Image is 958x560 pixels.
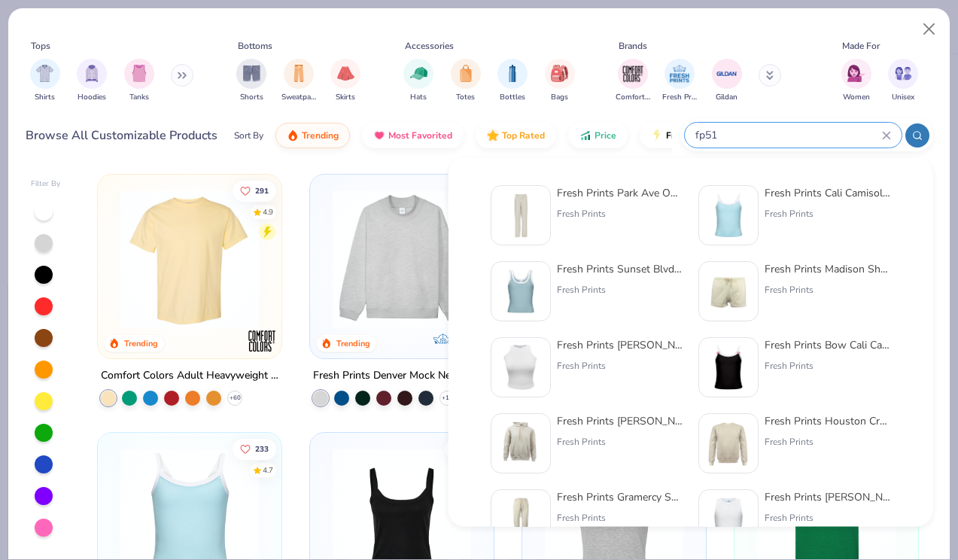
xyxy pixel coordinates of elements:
button: filter button [662,59,697,103]
button: Trending [275,123,350,148]
img: f5d85501-0dbb-4ee4-b115-c08fa3845d83 [325,190,479,328]
div: Filter By [31,178,61,190]
img: Fresh Prints Image [668,62,691,85]
button: Most Favorited [362,123,464,148]
span: Skirts [336,92,355,103]
span: Unisex [892,92,914,103]
div: Fresh Prints Gramercy Sweats [557,489,683,505]
img: Tanks Image [131,65,148,82]
div: filter for Bags [545,59,575,103]
img: 0ed6d0be-3a42-4fd2-9b2a-c5ffc757fdcf [497,192,544,239]
span: Hats [410,92,427,103]
span: Shirts [35,92,55,103]
div: Fresh Prints [557,283,683,297]
span: 233 [255,445,269,452]
div: Fresh Prints [PERSON_NAME] [557,413,683,429]
button: filter button [77,59,107,103]
div: Bottoms [238,39,272,53]
img: Unisex Image [895,65,912,82]
button: Top Rated [476,123,556,148]
div: Fresh Prints [PERSON_NAME] Tank Top [557,337,683,353]
div: filter for Skirts [330,59,360,103]
div: Fresh Prints Denver Mock Neck Heavyweight Sweatshirt [313,367,491,385]
img: 029b8af0-80e6-406f-9fdc-fdf898547912 [113,190,266,328]
img: 77944df5-e76b-4334-8282-15ad299dbe6a [705,496,752,543]
span: 291 [255,187,269,194]
img: Skirts Image [337,65,354,82]
button: filter button [30,59,60,103]
img: 805349cc-a073-4baf-ae89-b2761e757b43 [497,268,544,315]
div: filter for Sweatpants [281,59,316,103]
img: f8659b9a-ffcf-4c66-8fab-d697857cb3ac [705,420,752,467]
button: Like [233,180,276,201]
div: filter for Hoodies [77,59,107,103]
div: Browse All Customizable Products [26,126,217,145]
img: a25d9891-da96-49f3-a35e-76288174bf3a [705,192,752,239]
button: Close [915,15,944,44]
button: Like [233,438,276,459]
span: Women [843,92,870,103]
button: filter button [281,59,316,103]
div: Accessories [405,39,454,53]
button: Price [568,123,628,148]
div: Fresh Prints [765,359,891,373]
img: Women Image [847,65,865,82]
img: Bags Image [551,65,567,82]
div: Fresh Prints Cali Camisole Top [765,185,891,201]
span: Bottles [500,92,525,103]
input: Try "T-Shirt" [694,126,882,144]
div: Fresh Prints Houston Crew [765,413,891,429]
button: filter button [616,59,650,103]
div: filter for Bottles [497,59,528,103]
img: c186e665-251a-47c8-98ac-0adcdfc37056 [705,344,752,391]
button: filter button [330,59,360,103]
img: Gildan Image [716,62,738,85]
img: flash.gif [651,129,663,142]
img: af831d54-ce8e-4f35-888c-41887917e7ba [497,496,544,543]
div: filter for Comfort Colors [616,59,650,103]
div: filter for Shirts [30,59,60,103]
div: filter for Hats [403,59,433,103]
span: Comfort Colors [616,92,650,103]
button: Like [445,438,488,459]
img: Hoodies Image [84,65,100,82]
div: Fresh Prints [557,511,683,525]
div: Sort By [234,129,263,142]
button: filter button [712,59,742,103]
img: Bottles Image [504,65,521,82]
div: filter for Shorts [236,59,266,103]
span: Fresh Prints [662,92,697,103]
img: 72ba704f-09a2-4d3f-9e57-147d586207a1 [497,344,544,391]
img: 4cba63b0-d7b1-4498-a49e-d83b35899c19 [497,420,544,467]
button: filter button [403,59,433,103]
img: Hats Image [410,65,427,82]
button: filter button [545,59,575,103]
div: filter for Gildan [712,59,742,103]
div: filter for Women [841,59,871,103]
button: filter button [451,59,481,103]
img: Shorts Image [243,65,260,82]
div: 4.7 [263,464,273,476]
span: + 60 [230,394,241,403]
div: filter for Totes [451,59,481,103]
img: TopRated.gif [487,129,499,142]
div: Fresh Prints [557,359,683,373]
span: Top Rated [502,129,545,142]
span: Tanks [129,92,149,103]
div: filter for Unisex [888,59,918,103]
span: Most Favorited [388,129,452,142]
div: Fresh Prints [557,207,683,221]
span: + 10 [442,394,453,403]
button: filter button [497,59,528,103]
img: 57e454c6-5c1c-4246-bc67-38b41f84003c [705,268,752,315]
div: Fresh Prints [557,435,683,449]
span: Shorts [240,92,263,103]
span: Gildan [716,92,738,103]
div: Fresh Prints [765,435,891,449]
div: filter for Tanks [124,59,154,103]
div: Tops [31,39,50,53]
span: Hoodies [78,92,106,103]
button: filter button [841,59,871,103]
div: filter for Fresh Prints [662,59,697,103]
span: Sweatpants [281,92,316,103]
